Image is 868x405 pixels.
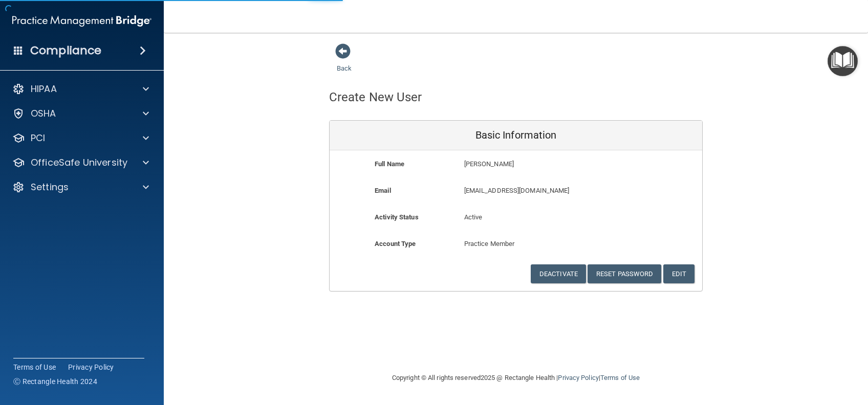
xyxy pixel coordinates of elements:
p: Practice Member [464,238,568,250]
span: Ⓒ Rectangle Health 2024 [13,376,97,387]
a: Terms of Use [600,374,640,381]
p: HIPAA [31,83,57,95]
a: HIPAA [12,83,149,95]
b: Account Type [375,240,416,247]
b: Activity Status [375,213,419,221]
p: OSHA [31,107,56,120]
p: Settings [31,181,69,193]
h4: Compliance [30,43,101,58]
p: Active [464,211,568,223]
a: Back [337,52,352,72]
div: Basic Information [330,121,702,150]
button: Edit [663,264,695,283]
div: Copyright © All rights reserved 2025 @ Rectangle Health | | [329,362,703,394]
a: Terms of Use [13,362,56,372]
a: PCI [12,132,149,144]
b: Email [375,187,391,194]
a: OfficeSafe University [12,156,149,169]
p: OfficeSafe University [31,156,127,169]
p: [PERSON_NAME] [464,158,627,170]
a: Settings [12,181,149,193]
button: Reset Password [588,264,661,283]
img: PMB logo [12,11,151,31]
a: OSHA [12,107,149,120]
a: Privacy Policy [558,374,598,381]
p: PCI [31,132,45,144]
button: Open Resource Center [828,46,858,76]
h4: Create New User [329,91,422,104]
p: [EMAIL_ADDRESS][DOMAIN_NAME] [464,185,627,197]
b: Full Name [375,160,404,168]
a: Privacy Policy [68,362,114,372]
button: Deactivate [531,264,586,283]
